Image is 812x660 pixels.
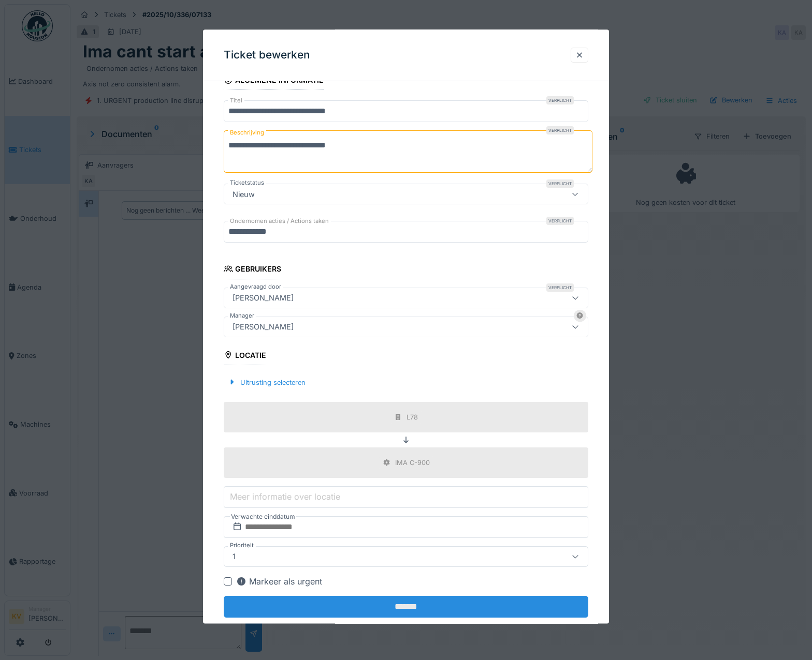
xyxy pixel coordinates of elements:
label: Prioriteit [228,541,256,550]
label: Titel [228,97,244,106]
div: Uitrusting selecteren [224,376,310,389]
label: Ticketstatus [228,179,266,188]
div: Verplicht [546,127,574,135]
div: Markeer als urgent [236,575,322,588]
div: IMA C-900 [395,458,430,468]
div: Verplicht [546,180,574,188]
label: Ondernomen acties / Actions taken [228,217,331,226]
h3: Ticket bewerken [224,49,310,62]
div: Verplicht [546,97,574,105]
div: Verplicht [546,217,574,226]
div: [PERSON_NAME] [228,292,298,304]
label: Verwachte einddatum [230,511,296,522]
div: Verplicht [546,283,574,292]
div: Locatie [224,348,266,365]
div: Nieuw [228,189,259,200]
label: Aangevraagd door [228,282,283,291]
div: [PERSON_NAME] [228,321,298,333]
div: L78 [407,412,418,422]
label: Manager [228,311,256,320]
label: Beschrijving [228,127,266,140]
div: Gebruikers [224,262,281,279]
div: Algemene informatie [224,73,324,91]
div: 1 [228,551,240,562]
label: Meer informatie over locatie [228,491,342,503]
